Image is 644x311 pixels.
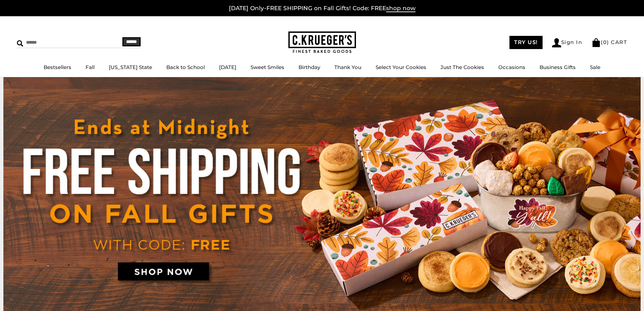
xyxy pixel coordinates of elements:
a: [DATE] Only-FREE SHIPPING on Fall Gifts! Code: FREEshop now [229,5,415,12]
a: Sign In [552,38,582,47]
a: Back to School [166,64,205,70]
a: Fall [86,64,95,70]
a: Business Gifts [540,64,576,70]
img: Account [552,38,561,47]
a: [DATE] [219,64,236,70]
span: 0 [603,39,607,45]
a: Sweet Smiles [251,64,284,70]
span: shop now [386,5,415,12]
a: (0) CART [592,39,627,45]
a: Occasions [498,64,525,70]
input: Search [17,37,97,48]
a: TRY US! [509,36,543,49]
a: Sale [590,64,600,70]
img: C.KRUEGER'S [288,31,356,53]
a: [US_STATE] State [109,64,152,70]
a: Bestsellers [44,64,71,70]
img: Search [17,40,23,47]
img: Bag [592,38,601,47]
a: Just The Cookies [440,64,484,70]
a: Birthday [299,64,320,70]
a: Thank You [334,64,361,70]
a: Select Your Cookies [376,64,426,70]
